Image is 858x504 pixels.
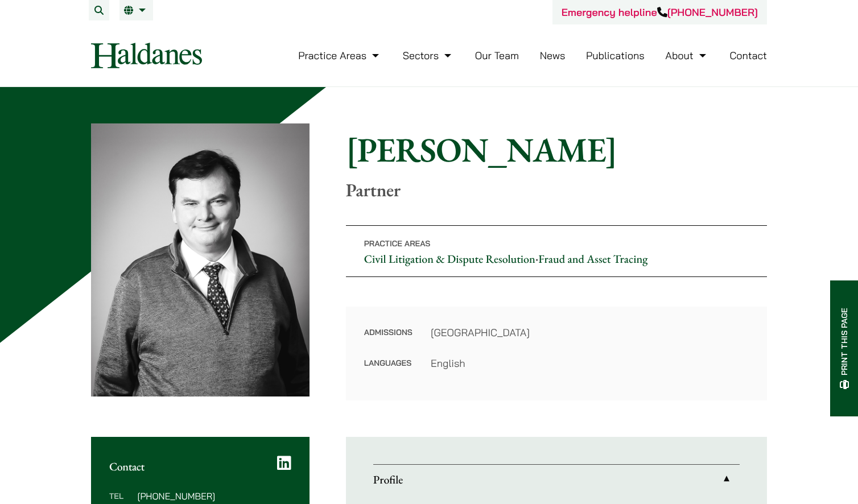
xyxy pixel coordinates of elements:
[586,49,645,62] a: Publications
[364,356,412,371] dt: Languages
[277,455,291,471] a: LinkedIn
[403,49,454,62] a: Sectors
[346,225,767,277] p: •
[665,49,708,62] a: About
[109,460,291,473] h2: Contact
[538,251,647,266] a: Fraud and Asset Tracing
[431,325,749,340] dd: [GEOGRAPHIC_DATA]
[346,179,767,201] p: Partner
[137,491,291,501] dd: [PHONE_NUMBER]
[364,325,412,356] dt: Admissions
[729,49,767,62] a: Contact
[431,356,749,371] dd: English
[373,465,740,494] a: Profile
[475,49,519,62] a: Our Team
[91,43,202,68] img: Logo of Haldanes
[540,49,566,62] a: News
[364,238,431,249] span: Practice Areas
[562,6,758,19] a: Emergency helpline[PHONE_NUMBER]
[298,49,382,62] a: Practice Areas
[364,251,535,266] a: Civil Litigation & Dispute Resolution
[346,129,767,170] h1: [PERSON_NAME]
[124,6,148,15] a: EN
